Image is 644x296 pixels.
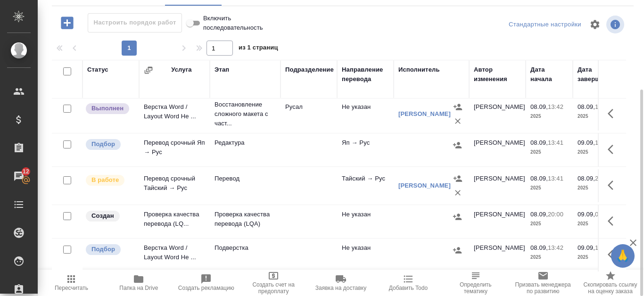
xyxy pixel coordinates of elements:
p: В работе [91,175,119,185]
button: Назначить [451,100,465,114]
td: Не указан [337,238,394,271]
p: 2025 [530,112,568,121]
span: Добавить Todo [389,285,428,291]
button: Пересчитать [38,270,105,296]
p: Восстановление сложного макета с част... [215,100,276,128]
button: Назначить [451,172,465,186]
button: Назначить [450,138,464,152]
button: Создать рекламацию [173,270,240,296]
button: Добавить Todo [374,270,442,296]
p: 2025 [578,112,615,121]
p: 09.09, [578,139,595,146]
div: Услуга [171,65,191,74]
p: 13:41 [548,175,563,182]
div: Этап [215,65,229,74]
button: Здесь прячутся важные кнопки [602,174,625,197]
span: из 1 страниц [239,42,278,56]
p: 2025 [530,219,568,229]
p: 20:00 [595,175,611,182]
p: 08.09, [578,103,595,110]
span: Заявка на доставку [315,285,366,291]
p: 2025 [578,219,615,229]
td: Не указан [337,205,394,238]
button: Заявка на доставку [307,270,375,296]
div: Исполнитель выполняет работу [85,174,134,187]
button: Здесь прячутся важные кнопки [602,138,625,161]
button: Призвать менеджера по развитию [509,270,577,296]
div: split button [506,17,584,32]
td: Верстка Word / Layout Word Не ... [139,238,210,271]
p: Создан [91,211,114,221]
button: Создать счет на предоплату [240,270,307,296]
a: [PERSON_NAME] [398,182,451,189]
td: Верстка Word / Layout Word Не ... [139,98,210,131]
button: Здесь прячутся важные кнопки [602,102,625,125]
button: Назначить [450,243,464,257]
div: Подразделение [285,65,334,74]
span: Пересчитать [55,285,88,291]
div: Дата начала [530,65,568,84]
p: 20:00 [548,211,563,218]
td: Не указан [337,98,394,131]
p: Подбор [91,245,115,254]
div: Исполнитель завершил работу [85,102,134,115]
p: 2025 [578,253,615,262]
p: 08.09, [530,139,548,146]
p: 2025 [530,183,568,193]
p: 09:30 [595,211,611,218]
p: 13:42 [548,244,563,251]
button: Здесь прячутся важные кнопки [602,210,625,232]
button: Назначить [450,210,464,224]
p: Подверстка [215,243,276,253]
td: [PERSON_NAME] [469,205,526,238]
td: [PERSON_NAME] [469,169,526,202]
p: 2025 [530,253,568,262]
div: Исполнитель [398,65,440,74]
td: Тайский → Рус [337,169,394,202]
a: 12 [2,164,35,188]
div: Автор изменения [474,65,521,84]
button: Сгруппировать [144,66,153,75]
p: 2025 [578,148,615,157]
td: Перевод срочный Тайский → Рус [139,169,210,202]
span: Создать счет на предоплату [246,281,302,295]
p: 09.09, [578,244,595,251]
div: Можно подбирать исполнителей [85,243,134,256]
button: Определить тематику [442,270,509,296]
p: Перевод [215,174,276,183]
span: Определить тематику [447,281,504,295]
p: 10:00 [595,244,611,251]
span: Посмотреть информацию [606,16,626,33]
span: Папка на Drive [119,285,158,291]
td: Русал [281,98,337,131]
p: 10:00 [595,139,611,146]
p: 14:30 [595,103,611,110]
td: [PERSON_NAME] [469,238,526,271]
td: [PERSON_NAME] [469,133,526,166]
span: 12 [17,167,35,176]
button: Здесь прячутся важные кнопки [602,243,625,266]
td: Яп → Рус [337,133,394,166]
p: 13:42 [548,103,563,110]
span: Включить последовательность [203,14,263,33]
div: Можно подбирать исполнителей [85,138,134,151]
button: 🙏 [611,244,635,268]
p: 09.09, [578,211,595,218]
p: Подбор [91,140,115,149]
div: Заказ еще не согласован с клиентом, искать исполнителей рано [85,210,134,222]
td: Перевод срочный Яп → Рус [139,133,210,166]
p: 08.09, [530,175,548,182]
p: 2025 [530,148,568,157]
span: Создать рекламацию [178,285,234,291]
button: Добавить работу [54,13,80,33]
button: Удалить [451,114,465,128]
p: 13:41 [548,139,563,146]
div: Дата завершения [578,65,615,84]
div: Направление перевода [342,65,389,84]
p: Выполнен [91,104,124,113]
span: Настроить таблицу [584,13,606,36]
span: Скопировать ссылку на оценку заказа [582,281,638,295]
span: Призвать менеджера по развитию [515,281,571,295]
a: [PERSON_NAME] [398,110,451,117]
p: Редактура [215,138,276,148]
